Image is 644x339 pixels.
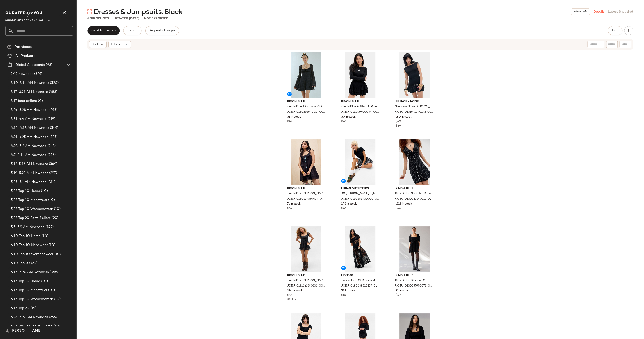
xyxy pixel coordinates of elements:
[396,125,401,127] span: $49
[341,284,379,288] span: UOEU-0180638210159-000-001
[11,98,37,104] span: 3.17 best sellers
[127,29,138,32] span: Export
[48,162,57,167] span: (369)
[395,197,433,201] span: UOEU-0130641640212-000-009
[287,298,293,301] span: $117
[87,9,92,14] img: svg%3e
[287,110,325,114] span: UOEU-0130265640177-000-001
[11,152,47,158] span: 4.7-4.11 AM Newness
[341,120,346,124] span: $49
[5,329,9,333] img: svg%3e
[396,207,401,211] span: $46
[45,62,52,68] span: (98)
[48,107,58,113] span: (293)
[40,279,48,284] span: (10)
[395,110,433,114] span: UOEU-0131641640142-000-001
[341,279,379,283] span: Lioness Field Of Dreams Maxi Dress - Black XL at Urban Outfitters
[94,8,182,17] span: Dresses & Jumpsuits: Black
[51,216,58,221] span: (20)
[396,202,412,206] span: 1113 in stock
[5,15,43,23] span: Urban Outfitters UK
[53,207,61,212] span: (10)
[287,284,325,288] span: UOEU-0131641640136-000-001
[396,293,401,298] span: $59
[11,252,53,257] span: 6.10 Top 10 Womenswear
[52,324,60,329] span: (10)
[341,110,379,114] span: UOEU-0131957990034-000-001
[341,274,379,278] span: Lioness
[284,139,329,185] img: 0130657780014_001_a2
[11,89,48,95] span: 3.17-3.21 AM Newness
[111,42,120,47] span: Filters
[48,134,58,140] span: (325)
[341,192,379,196] span: UO [PERSON_NAME] Hybrid Check Dress - Black XL at Urban Outfitters
[287,197,325,201] span: UOEU-0130657780014-000-001
[111,16,112,21] span: •
[7,45,12,49] img: svg%3e
[11,171,48,176] span: 5.19-5.23 AM Newness
[11,306,30,311] span: 6.16 Top 20
[11,288,47,293] span: 6.16 Top 10 Menswear
[144,16,168,21] p: Not Exported
[396,289,410,293] span: 33 in stock
[287,202,301,206] span: 71 in stock
[293,298,298,301] span: •
[338,139,383,185] img: 0130583430050_009_a2
[11,198,47,203] span: 5.28 Top 10 Menswear
[11,328,42,334] span: [PERSON_NAME]
[11,261,30,266] span: 6.10 Top 20
[11,279,40,284] span: 6.16 Top 10 Home
[298,298,299,301] span: 1
[11,225,45,230] span: 5.5-5.9 AM Newness
[11,107,48,113] span: 3.24-3.28 AM Newness
[396,100,434,104] span: Silence + Noise
[5,10,44,17] img: cfy_white_logo.C9jOOHJF.svg
[46,180,55,185] span: (231)
[287,289,303,293] span: 214 in stock
[47,116,55,122] span: (219)
[612,29,618,32] span: Hub
[145,26,179,35] button: Request changes
[341,105,379,109] span: Kimchi Blue Ruffled Up Romper - Black XS at Urban Outfitters
[392,139,437,185] img: 0130641640212_009_b
[341,289,355,293] span: 59 in stock
[11,315,48,320] span: 6.23-6.27 AM Newness
[48,315,57,320] span: (255)
[53,297,61,302] span: (10)
[341,197,379,201] span: UOEU-0130583430050-000-009
[123,26,141,35] button: Export
[11,134,48,140] span: 4.21-4.25 AM Newness
[48,243,55,248] span: (10)
[47,198,55,203] span: (10)
[11,162,48,167] span: 5.12-5.16 AM Newness
[47,152,56,158] span: (236)
[33,71,43,77] span: (329)
[287,105,325,109] span: Kimchi Blue Alina Lace Mini Dress - Black M at Urban Outfitters
[11,297,53,302] span: 6.16 Top 10 Womenswear
[15,62,45,68] span: Global Clipboards
[338,52,383,98] img: 0131957990034_001_a2
[48,89,57,95] span: (488)
[392,226,437,272] img: 0130957990073_001_a2
[284,52,329,98] img: 0130265640177_001_a2
[341,187,379,191] span: Urban Outfitters
[341,115,356,119] span: 50 in stock
[594,9,604,14] a: Details
[11,216,51,221] span: 5.28 Top 20 Best-Sellers
[396,120,401,124] span: $49
[92,42,98,47] span: Sort
[53,252,61,257] span: (10)
[11,189,40,194] span: 5.28 Top 10 Home
[338,226,383,272] img: 0180638210159_001_a2
[14,44,32,50] span: Dashboard
[49,270,58,275] span: (358)
[15,53,35,59] span: All Products
[49,125,59,131] span: (549)
[396,274,434,278] span: Kimchi Blue
[47,288,55,293] span: (10)
[571,8,590,15] button: View
[284,226,329,272] img: 0131641640136_001_a2
[49,80,59,86] span: (520)
[149,29,175,32] span: Request changes
[48,171,57,176] span: (297)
